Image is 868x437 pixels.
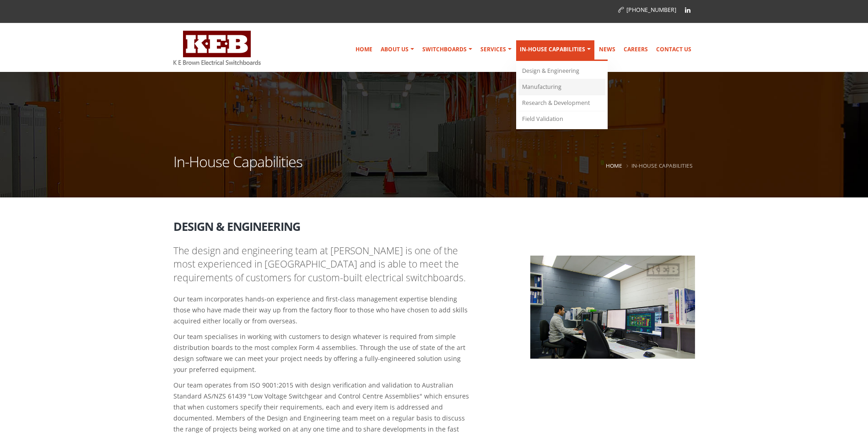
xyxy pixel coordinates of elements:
[620,40,652,59] a: Careers
[518,63,605,79] a: Design & Engineering
[352,40,376,59] a: Home
[595,40,619,59] a: News
[618,6,676,14] a: [PHONE_NUMBER]
[173,294,472,327] p: Our team incorporates hands-on experience and first-class management expertise blending those who...
[518,79,605,95] a: Manufacturing
[377,40,418,59] a: About Us
[518,111,605,127] a: Field Validation
[518,95,605,111] a: Research & Development
[516,40,594,61] a: In-house Capabilities
[477,40,515,59] a: Services
[681,3,695,17] a: Linkedin
[624,160,693,171] li: In-House Capabilities
[606,162,622,169] a: Home
[173,331,472,375] p: Our team specialises in working with customers to design whatever is required from simple distrib...
[419,40,476,59] a: Switchboards
[652,40,695,59] a: Contact Us
[173,31,261,65] img: K E Brown Electrical Switchboards
[173,154,302,180] h1: In-House Capabilities
[173,213,695,233] h2: Design & Engineering
[173,244,472,284] p: The design and engineering team at [PERSON_NAME] is one of the most experienced in [GEOGRAPHIC_DA...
